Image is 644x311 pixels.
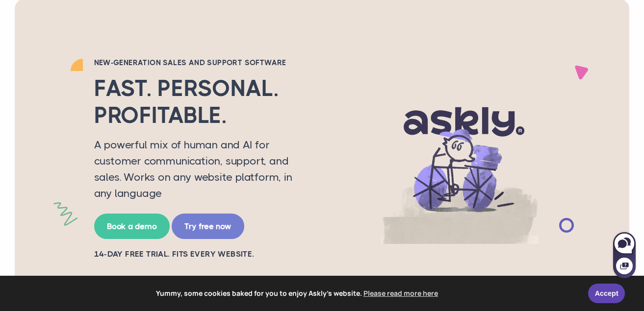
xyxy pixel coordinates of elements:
[172,214,244,239] a: Try free now
[327,78,592,244] img: AI multilingual chat
[14,286,581,301] span: Yummy, some cookies baked for you to enjoy Askly's website.
[94,137,312,201] p: A powerful mix of human and AI for customer communication, support, and sales. Works on any websi...
[94,214,170,239] a: Book a demo
[362,286,439,301] a: learn more about cookies
[94,75,312,129] h2: Fast. Personal. Profitable.
[94,58,312,68] h2: New-generation sales and support software
[94,249,312,260] h2: 14-day free trial. Fits every website.
[612,230,637,279] iframe: Askly chat
[588,284,625,303] a: Accept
